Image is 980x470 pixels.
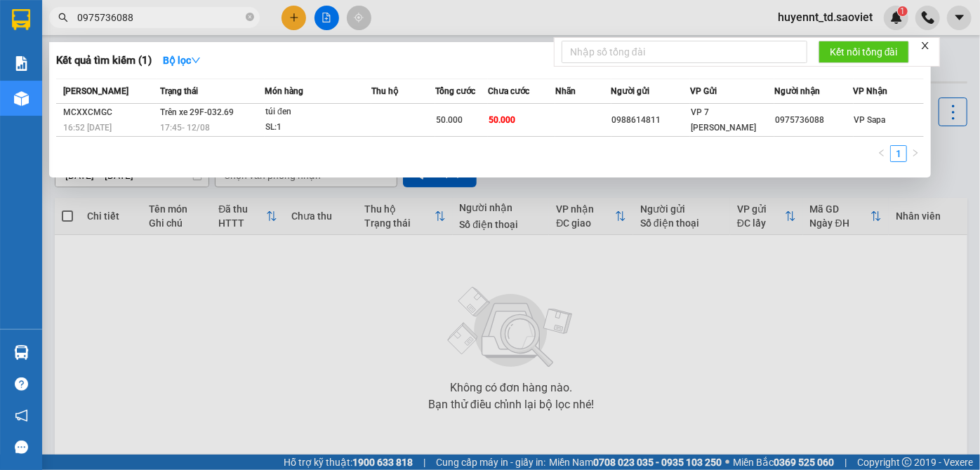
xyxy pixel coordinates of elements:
span: Tổng cước [435,86,475,96]
span: question-circle [15,377,28,391]
span: [PERSON_NAME] [63,86,128,96]
span: VP 7 [PERSON_NAME] [691,107,756,133]
span: close-circle [246,11,254,25]
span: VP Nhận [854,86,888,96]
span: Chưa cước [488,86,529,96]
span: Người gửi [611,86,650,96]
img: logo-vxr [12,9,30,30]
img: warehouse-icon [14,91,29,106]
li: 1 [890,145,907,162]
span: 50.000 [436,115,463,125]
div: SL: 1 [265,120,371,135]
div: 0975736088 [775,113,853,128]
img: solution-icon [14,56,29,71]
span: 16:52 [DATE] [63,123,112,133]
span: Nhãn [555,86,576,96]
div: túi đen [265,105,371,120]
button: right [907,145,924,162]
a: 1 [891,146,906,161]
span: close [920,41,930,51]
span: Người nhận [774,86,820,96]
li: Next Page [907,145,924,162]
span: search [58,13,68,22]
button: Kết nối tổng đài [819,41,909,63]
span: notification [15,409,28,422]
span: close-circle [246,13,254,21]
span: Trên xe 29F-032.69 [160,107,234,117]
span: Thu hộ [371,86,398,96]
div: MCXXCMGC [63,105,156,120]
span: 17:45 - 12/08 [160,123,210,133]
span: right [911,149,920,157]
span: VP Sapa [854,115,886,125]
li: Previous Page [873,145,890,162]
input: Tìm tên, số ĐT hoặc mã đơn [77,10,243,25]
span: VP Gửi [690,86,717,96]
img: warehouse-icon [14,345,29,360]
span: Trạng thái [160,86,198,96]
span: down [191,55,201,65]
span: 50.000 [489,115,515,125]
span: message [15,441,28,454]
button: Bộ lọcdown [152,49,212,72]
strong: Bộ lọc [163,55,201,66]
h3: Kết quả tìm kiếm ( 1 ) [56,53,152,68]
input: Nhập số tổng đài [562,41,807,63]
button: left [873,145,890,162]
span: Kết nối tổng đài [830,44,898,60]
div: 0988614811 [612,113,690,128]
span: left [878,149,886,157]
span: Món hàng [265,86,303,96]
